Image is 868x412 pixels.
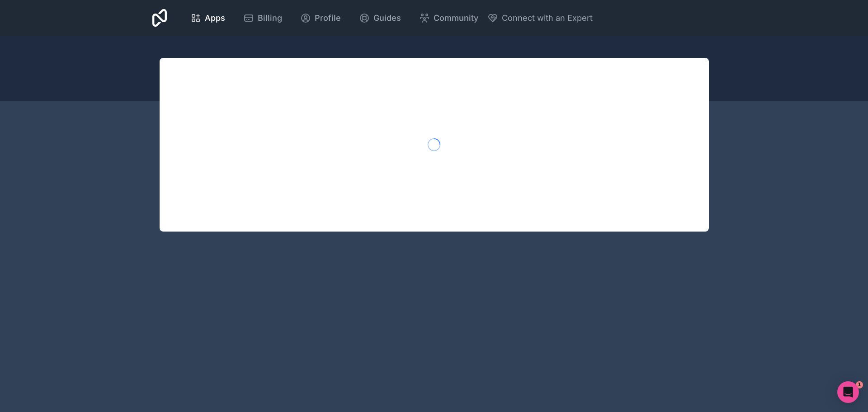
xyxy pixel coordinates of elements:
span: Connect with an Expert [502,12,593,24]
a: Billing [236,8,289,28]
a: Apps [183,8,232,28]
span: Community [434,12,478,24]
button: Connect with an Expert [487,12,593,24]
span: Profile [315,12,341,24]
a: Guides [352,8,408,28]
span: 1 [856,381,863,388]
span: Apps [205,12,225,24]
span: Guides [373,12,401,24]
a: Community [412,8,486,28]
div: Open Intercom Messenger [837,381,859,403]
span: Billing [258,12,282,24]
a: Profile [293,8,348,28]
